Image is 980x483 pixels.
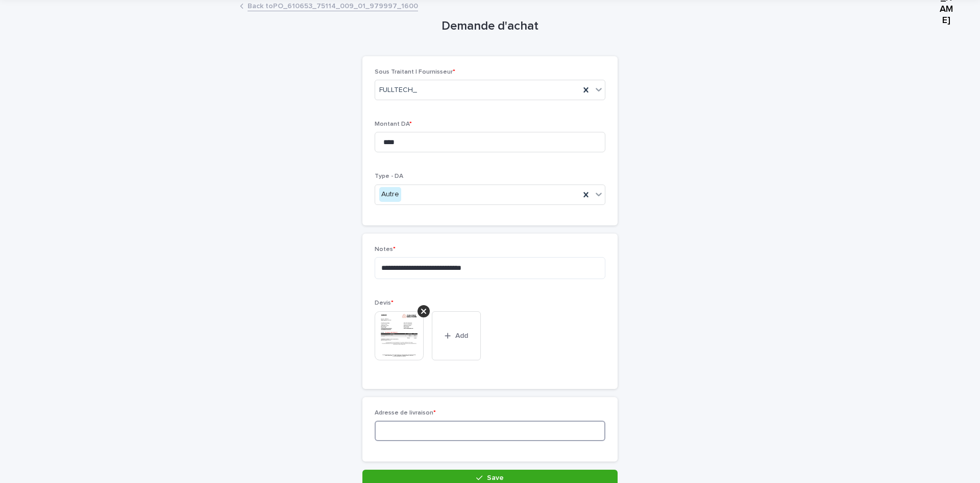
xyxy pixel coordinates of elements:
[432,311,481,360] button: Add
[375,410,436,416] span: Adresse de livraison
[375,121,412,127] span: Montant DA
[375,300,394,306] span: Devis
[362,19,618,34] h1: Demande d'achat
[375,246,396,252] span: Notes
[375,173,403,179] span: Type - DA
[455,332,468,339] span: Add
[375,69,455,75] span: Sous Traitant | Fournisseur
[379,187,401,202] div: Autre
[379,85,417,96] span: FULLTECH_
[487,474,504,481] span: Save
